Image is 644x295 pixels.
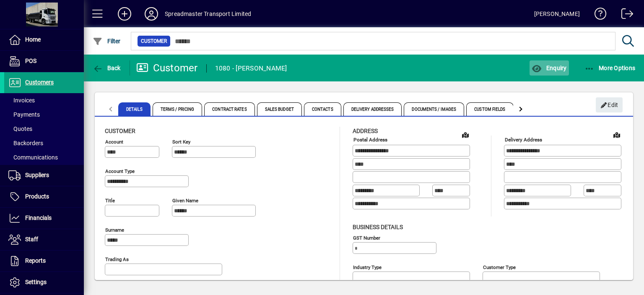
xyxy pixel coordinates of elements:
span: Customers [25,79,54,86]
span: Staff [25,236,38,243]
span: More Options [584,65,636,71]
div: Spreadmaster Transport Limited [165,7,251,21]
a: View on map [459,128,472,141]
mat-label: Account [105,139,123,145]
span: Quotes [8,125,32,132]
a: POS [4,51,84,72]
a: Backorders [4,136,84,150]
mat-label: Trading as [105,256,129,262]
a: Logout [615,2,634,29]
span: Terms / Pricing [153,102,203,116]
button: More Options [582,60,638,76]
span: Suppliers [25,172,49,178]
mat-label: GST Number [353,235,380,240]
mat-label: Account Type [105,168,135,174]
a: Payments [4,107,84,122]
button: Filter [91,34,123,49]
a: Settings [4,272,84,293]
button: Edit [596,97,623,112]
span: Sales Budget [257,102,302,116]
a: Staff [4,229,84,250]
span: Filter [93,38,121,44]
div: Customer [136,61,198,75]
mat-label: Industry type [353,264,382,270]
span: Back [93,65,121,71]
span: Contract Rates [204,102,254,116]
span: Customer [105,128,135,134]
span: Business details [353,224,403,230]
mat-label: Title [105,198,115,204]
span: Reports [25,257,46,264]
span: Home [25,36,41,43]
a: Communications [4,150,84,164]
span: Financials [25,214,52,221]
span: Enquiry [532,65,566,71]
a: Home [4,29,84,50]
span: Edit [600,98,618,112]
span: Address [353,128,378,134]
span: Documents / Images [404,102,464,116]
span: Delivery Addresses [343,102,402,116]
span: Payments [8,111,40,118]
a: Products [4,186,84,207]
a: Knowledge Base [588,2,607,29]
button: Enquiry [530,60,569,76]
mat-label: Sort key [172,139,190,145]
button: Add [111,6,138,21]
a: Reports [4,251,84,272]
span: Products [25,193,49,200]
span: Backorders [8,140,43,146]
mat-label: Surname [105,227,124,233]
a: Invoices [4,93,84,107]
span: Details [118,102,151,116]
span: POS [25,57,36,64]
div: 1080 - [PERSON_NAME] [215,62,287,75]
span: Invoices [8,97,35,104]
a: Quotes [4,122,84,136]
span: Communications [8,154,58,161]
button: Profile [138,6,165,21]
span: Settings [25,279,47,285]
a: Suppliers [4,165,84,186]
button: Back [91,60,123,76]
span: Contacts [304,102,341,116]
app-page-header-button: Back [84,60,130,76]
mat-label: Given name [172,198,198,204]
a: View on map [610,128,623,141]
a: Financials [4,208,84,229]
span: Custom Fields [466,102,513,116]
span: Customer [141,37,167,45]
div: [PERSON_NAME] [534,7,580,21]
mat-label: Customer type [483,264,516,270]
